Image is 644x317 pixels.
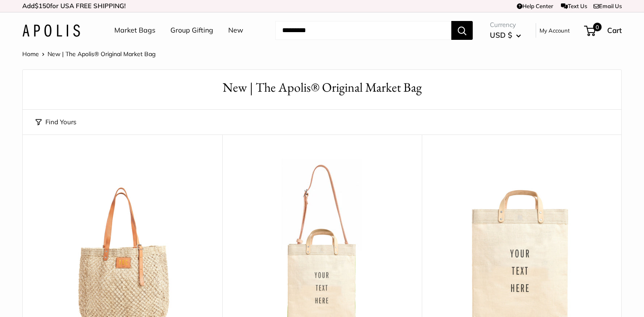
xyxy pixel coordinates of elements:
[22,50,39,58] a: Home
[228,24,243,37] a: New
[593,23,602,31] span: 0
[490,19,521,31] span: Currency
[114,24,155,37] a: Market Bags
[517,3,553,9] a: Help Center
[36,78,608,97] h1: New | The Apolis® Original Market Bag
[585,24,622,37] a: 0 Cart
[22,24,80,37] img: Apolis
[36,116,76,128] button: Find Yours
[540,25,570,36] a: My Account
[490,30,512,39] span: USD $
[607,26,622,35] span: Cart
[451,21,473,40] button: Search
[275,21,451,40] input: Search...
[593,3,622,9] a: Email Us
[170,24,213,37] a: Group Gifting
[35,2,50,10] span: $150
[22,48,155,60] nav: Breadcrumb
[48,50,155,58] span: New | The Apolis® Original Market Bag
[561,3,587,9] a: Text Us
[490,28,521,42] button: USD $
